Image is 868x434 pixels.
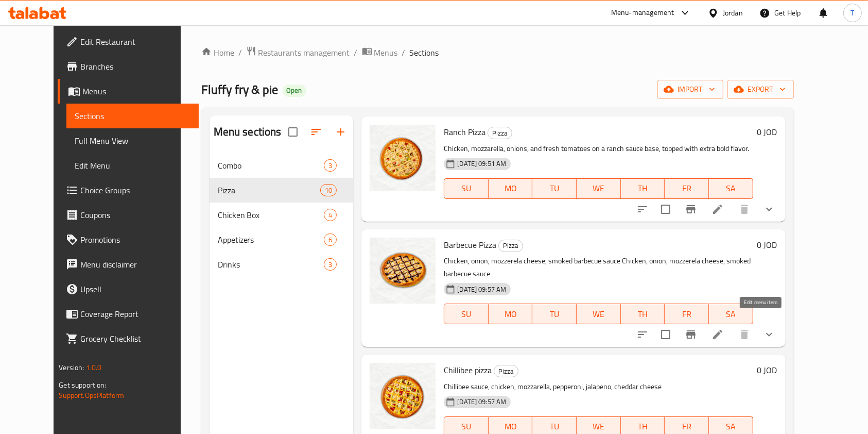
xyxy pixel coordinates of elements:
[757,197,782,222] button: show more
[324,233,337,246] div: items
[669,181,705,196] span: FR
[630,197,655,222] button: sort-choices
[218,184,320,196] div: Pizza
[75,159,190,172] span: Edit Menu
[324,159,337,172] div: items
[736,83,786,96] span: export
[354,46,358,59] li: /
[80,258,190,271] span: Menu disclaimer
[402,46,406,59] li: /
[410,46,439,59] span: Sections
[238,46,242,59] li: /
[727,80,794,99] button: export
[655,198,676,220] span: Select to update
[625,307,661,322] span: TH
[448,419,484,434] span: SU
[210,153,354,178] div: Combo3
[210,178,354,203] div: Pizza10
[218,233,324,246] span: Appetizers
[448,181,484,196] span: SU
[711,203,724,215] a: Edit menu item
[444,255,753,280] p: Chicken, onion, mozzerela cheese, smoked barbecue sauce Chicken, onion, mozzerela cheese, smoked ...
[577,304,621,324] button: WE
[665,178,709,199] button: FR
[58,277,199,302] a: Upsell
[536,307,572,322] span: TU
[444,380,753,393] p: Chillibee sauce, chicken, mozzarella, pepperoni, jalapeno, cheddar cheese
[666,83,715,96] span: import
[444,178,489,199] button: SU
[532,304,577,324] button: TU
[532,178,577,199] button: TU
[669,419,705,434] span: FR
[304,120,328,144] span: Sort sections
[444,124,485,140] span: Ranch Pizza
[499,240,523,252] span: Pizza
[709,304,753,324] button: SA
[82,85,190,97] span: Menus
[201,46,234,59] a: Home
[763,328,775,341] svg: Show Choices
[444,362,492,378] span: Chillibee pizza
[324,258,337,271] div: items
[757,322,782,347] button: show more
[214,124,282,140] h2: Menu sections
[59,378,106,392] span: Get support on:
[66,104,199,128] a: Sections
[58,326,199,351] a: Grocery Checklist
[763,203,775,215] svg: Show Choices
[489,304,533,324] button: MO
[444,237,496,253] span: Barbecue Pizza
[493,181,529,196] span: MO
[581,181,617,196] span: WE
[324,161,336,171] span: 3
[657,80,723,99] button: import
[58,302,199,326] a: Coverage Report
[258,46,350,59] span: Restaurants management
[493,307,529,322] span: MO
[713,419,749,434] span: SA
[625,419,661,434] span: TH
[850,7,854,19] span: T
[320,184,337,196] div: items
[665,304,709,324] button: FR
[723,7,743,19] div: Jordan
[59,389,124,402] a: Support.OpsPlatform
[321,186,336,195] span: 10
[80,233,190,246] span: Promotions
[669,307,705,322] span: FR
[282,121,304,143] span: Select all sections
[218,258,324,271] div: Drinks
[444,304,489,324] button: SU
[283,85,306,97] div: Open
[757,363,777,377] h6: 0 JOD
[577,178,621,199] button: WE
[536,181,572,196] span: TU
[448,307,484,322] span: SU
[498,240,523,252] div: Pizza
[757,125,777,139] h6: 0 JOD
[210,227,354,252] div: Appetizers6
[488,127,512,139] div: Pizza
[283,86,306,95] span: Open
[218,209,324,221] span: Chicken Box
[80,332,190,345] span: Grocery Checklist
[374,46,398,59] span: Menus
[58,203,199,227] a: Coupons
[58,227,199,252] a: Promotions
[370,363,436,429] img: Chillibee pizza
[611,7,674,19] div: Menu-management
[370,125,436,191] img: Ranch Pizza
[581,307,617,322] span: WE
[66,153,199,178] a: Edit Menu
[58,252,199,277] a: Menu disclaimer
[732,322,757,347] button: delete
[210,149,354,281] nav: Menu sections
[58,178,199,203] a: Choice Groups
[218,159,324,172] span: Combo
[58,29,199,54] a: Edit Restaurant
[713,181,749,196] span: SA
[679,197,703,222] button: Branch-specific-item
